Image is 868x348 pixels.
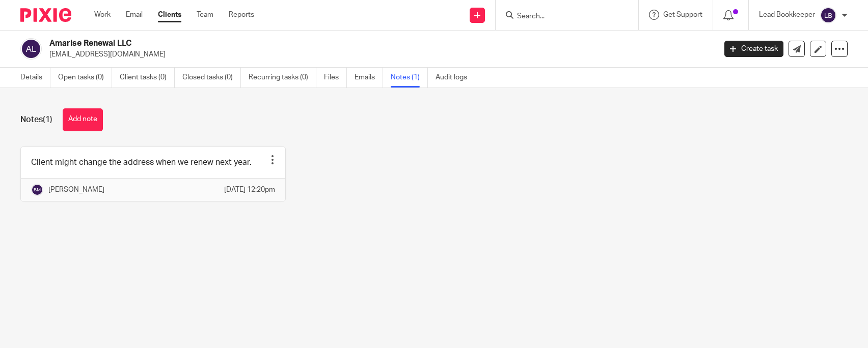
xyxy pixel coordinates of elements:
span: (1) [43,115,52,124]
a: Recurring tasks (0) [249,68,316,88]
a: Edit client [810,41,826,57]
p: Lead Bookkeeper [759,10,815,20]
span: Get Support [663,11,702,18]
h1: Notes [20,114,52,125]
a: Reports [229,10,254,20]
input: Search [516,12,608,21]
img: svg%3E [820,7,836,23]
p: [PERSON_NAME] [48,185,104,195]
a: Details [20,68,50,88]
a: Team [197,10,213,20]
img: svg%3E [31,184,43,196]
a: Notes (1) [391,68,428,88]
a: Work [94,10,111,20]
img: svg%3E [20,38,42,60]
a: Email [126,10,143,20]
a: Client tasks (0) [120,68,175,88]
a: Closed tasks (0) [182,68,241,88]
a: Send new email [789,41,805,57]
a: Clients [158,10,181,20]
button: Add note [63,108,103,131]
a: Files [324,68,347,88]
h2: Amarise Renewal LLC [49,38,577,49]
img: Pixie [20,8,71,22]
a: Open tasks (0) [58,68,112,88]
p: [DATE] 12:20pm [224,185,275,195]
a: Create task [724,41,783,57]
p: [EMAIL_ADDRESS][DOMAIN_NAME] [49,49,709,60]
a: Audit logs [436,68,475,88]
a: Emails [355,68,383,88]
